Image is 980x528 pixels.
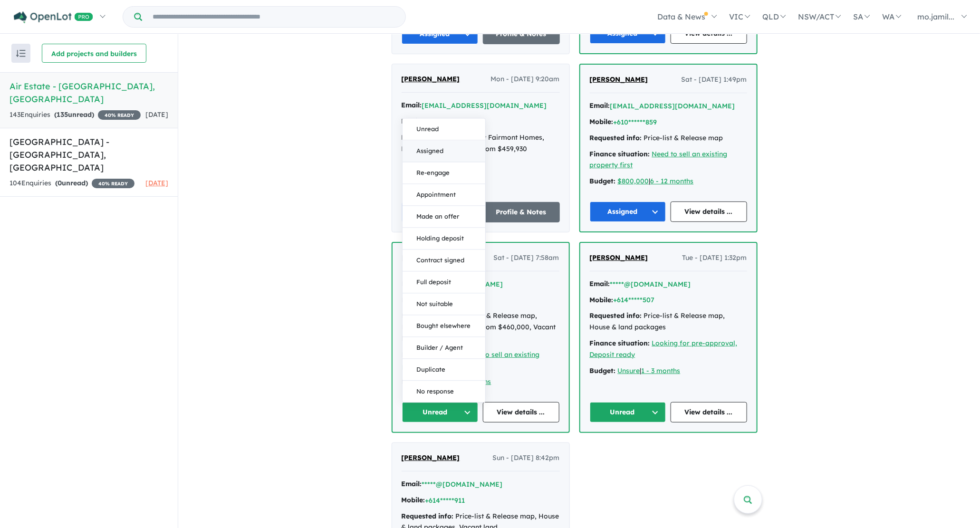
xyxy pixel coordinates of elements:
[671,402,747,422] a: View details ...
[590,134,642,142] strong: Requested info:
[98,110,141,120] span: 40 % READY
[10,80,168,106] h5: Air Estate - [GEOGRAPHIC_DATA] , [GEOGRAPHIC_DATA]
[483,202,560,222] a: Profile & Notes
[918,12,955,21] span: mo.jamil...
[590,74,648,86] a: [PERSON_NAME]
[590,117,614,126] strong: Mobile:
[493,452,560,464] span: Sun - [DATE] 8:42pm
[402,24,479,44] button: Assigned
[590,310,747,333] div: Price-list & Release map, House & land packages
[618,366,640,375] a: Unsure
[590,253,648,262] span: [PERSON_NAME]
[483,402,559,422] a: View details ...
[403,140,485,162] button: Assigned
[403,206,485,228] button: Made an offer
[590,296,614,304] strong: Mobile:
[590,101,610,110] strong: Email:
[651,177,694,185] a: 6 - 12 months
[590,339,738,359] a: Looking for pre-approval, Deposit ready
[10,135,168,174] h5: [GEOGRAPHIC_DATA] - [GEOGRAPHIC_DATA] , [GEOGRAPHIC_DATA]
[402,118,486,403] div: Unread
[403,381,485,402] button: No response
[682,252,747,264] span: Tue - [DATE] 1:32pm
[618,177,649,185] a: $800,000
[403,228,485,250] button: Holding deposit
[402,74,460,85] a: [PERSON_NAME]
[402,480,422,488] strong: Email:
[403,315,485,337] button: Bought elsewhere
[54,110,94,119] strong: ( unread)
[145,179,168,187] span: [DATE]
[590,150,650,158] strong: Finance situation:
[403,118,485,140] button: Unread
[590,150,728,170] a: Need to sell an existing property first
[402,202,479,222] button: Assigned
[590,339,650,347] strong: Finance situation:
[144,7,404,27] input: Try estate name, suburb, builder or developer
[55,179,88,187] strong: ( unread)
[590,177,616,185] strong: Budget:
[491,74,560,85] span: Mon - [DATE] 9:20am
[671,202,747,222] a: View details ...
[403,359,485,381] button: Duplicate
[422,101,547,111] button: [EMAIL_ADDRESS][DOMAIN_NAME]
[402,101,422,109] strong: Email:
[642,366,681,375] a: 1 - 3 months
[403,250,485,271] button: Contract signed
[590,176,747,187] div: |
[402,75,460,83] span: [PERSON_NAME]
[403,293,485,315] button: Not suitable
[483,24,560,44] a: Profile & Notes
[16,50,26,57] img: sort.svg
[402,452,460,464] a: [PERSON_NAME]
[590,365,747,377] div: |
[402,402,479,422] button: Unread
[494,252,559,264] span: Sat - [DATE] 7:58am
[590,402,666,422] button: Unread
[610,101,735,111] button: [EMAIL_ADDRESS][DOMAIN_NAME]
[590,279,610,288] strong: Email:
[590,311,642,320] strong: Requested info:
[403,337,485,359] button: Builder / Agent
[402,453,460,462] span: [PERSON_NAME]
[92,179,135,188] span: 40 % READY
[403,184,485,206] button: Appointment
[10,178,135,189] div: 104 Enquir ies
[402,117,425,125] strong: Mobile:
[402,512,454,520] strong: Requested info:
[42,44,146,63] button: Add projects and builders
[402,133,454,142] strong: Requested info:
[57,110,68,119] span: 135
[403,271,485,293] button: Full deposit
[590,252,648,264] a: [PERSON_NAME]
[402,132,560,155] div: Lot 81: by Fairmont Homes, House & land packages from $459,930
[403,162,485,184] button: Re-engage
[10,109,141,121] div: 143 Enquir ies
[590,133,747,144] div: Price-list & Release map
[590,202,666,222] button: Assigned
[58,179,62,187] span: 0
[402,496,425,504] strong: Mobile:
[14,11,93,23] img: Openlot PRO Logo White
[590,75,648,84] span: [PERSON_NAME]
[682,74,747,86] span: Sat - [DATE] 1:49pm
[590,366,616,375] strong: Budget:
[145,110,168,119] span: [DATE]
